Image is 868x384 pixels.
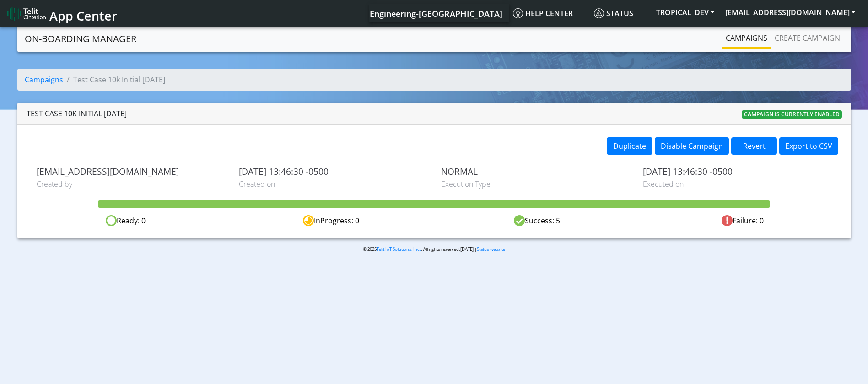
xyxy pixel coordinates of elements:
span: Status [594,8,633,18]
span: Engineering-[GEOGRAPHIC_DATA] [370,8,502,19]
span: Executed on [643,178,831,189]
span: Help center [513,8,573,18]
a: Campaigns [25,75,63,85]
span: [DATE] 13:46:30 -0500 [239,166,427,177]
a: App Center [7,4,116,23]
span: Created on [239,178,427,189]
img: in-progress.svg [303,215,314,226]
img: logo-telit-cinterion-gw-new.png [7,6,46,21]
div: Failure: 0 [640,215,845,227]
img: status.svg [594,8,604,18]
a: Create campaign [771,29,844,47]
a: Your current platform instance [369,4,502,22]
img: knowledge.svg [513,8,523,18]
button: Disable Campaign [655,137,729,155]
div: Success: 5 [434,215,640,227]
button: Duplicate [607,137,652,155]
a: On-Boarding Manager [25,30,136,48]
img: ready.svg [106,215,117,226]
img: fail.svg [722,215,733,226]
span: App Center [49,7,117,24]
button: TROPICAL_DEV [651,4,720,21]
span: Campaign is currently enabled [742,110,842,119]
div: Ready: 0 [23,215,228,227]
a: Status [590,4,651,22]
li: Test Case 10k Initial [DATE] [63,74,165,85]
button: Revert [731,137,777,155]
img: success.svg [514,215,525,226]
a: Campaigns [722,29,771,47]
span: [EMAIL_ADDRESS][DOMAIN_NAME] [37,166,225,177]
span: Execution Type [441,178,630,189]
a: Status website [477,246,505,252]
span: [DATE] 13:46:30 -0500 [643,166,831,177]
button: Export to CSV [779,137,838,155]
span: NORMAL [441,166,630,177]
span: Created by [37,178,225,189]
a: Telit IoT Solutions, Inc. [377,246,421,252]
a: Help center [509,4,590,22]
button: [EMAIL_ADDRESS][DOMAIN_NAME] [720,4,861,21]
div: Test Case 10k Initial [DATE] [27,108,127,119]
nav: breadcrumb [17,69,851,98]
p: © 2025 . All rights reserved.[DATE] | [224,246,644,253]
div: InProgress: 0 [228,215,434,227]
